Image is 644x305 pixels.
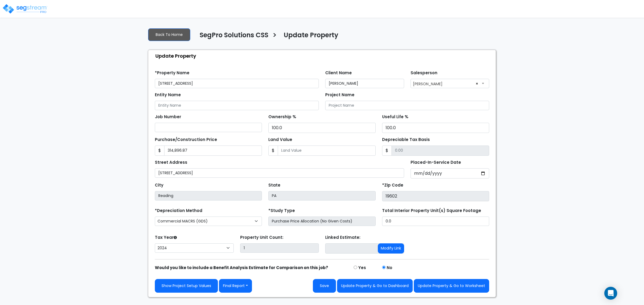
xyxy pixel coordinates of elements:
h4: SegPro Solutions CSS [200,31,268,40]
h4: Update Property [284,31,338,40]
label: Property Unit Count: [240,235,283,241]
input: Ownership [268,123,375,133]
div: Open Intercom Messenger [604,287,617,300]
label: Client Name [325,70,352,76]
label: Yes [358,265,366,271]
label: *Study Type [268,208,295,214]
label: Project Name [325,92,354,98]
button: Update Property & Go to Worksheet [414,279,489,293]
span: × [476,80,478,87]
input: Entity Name [155,101,319,110]
label: Depreciable Tax Basis [382,137,430,143]
label: *Property Name [155,70,189,76]
label: *Depreciation Method [155,208,202,214]
label: State [268,182,280,188]
label: Placed-In-Service Date [411,159,461,166]
label: Land Value [268,137,292,143]
div: Update Property [151,50,496,62]
span: $ [382,146,392,156]
input: 0.00 [391,146,489,156]
input: total square foot [382,217,489,226]
label: Salesperson [411,70,437,76]
input: Depreciation [382,123,489,133]
img: logo_pro_r.png [2,3,48,14]
input: Purchase or Construction Price [164,146,262,156]
label: Entity Name [155,92,181,98]
strong: Would you like to include a Benefit Analysis Estimate for Comparison on this job? [155,265,328,270]
a: SegPro Solutions CSS [196,31,268,43]
button: Modify Link [378,243,404,254]
input: Building Count [240,243,319,253]
label: *Zip Code [382,182,403,188]
button: Save [313,279,336,293]
button: Final Report [219,279,252,293]
span: Nico Suazo [411,79,489,88]
label: Useful Life % [382,114,408,120]
label: Purchase/Construction Price [155,137,217,143]
a: Back To Home [148,28,190,41]
span: $ [268,146,278,156]
input: Project Name [325,101,489,110]
a: Update Property [280,31,338,43]
a: Show Project Setup Values [155,279,218,293]
button: Update Property & Go to Dashboard [337,279,413,293]
input: Land Value [278,146,375,156]
h3: > [272,31,277,41]
label: Total Interior Property Unit(s) Square Footage [382,208,481,214]
label: Linked Estimate: [325,235,360,241]
input: Street Address [155,168,404,178]
label: Job Number [155,114,181,120]
label: Tax Year [155,235,177,241]
input: Property Name [155,79,319,88]
label: No [387,265,392,271]
input: Client Name [325,79,404,88]
span: $ [155,146,164,156]
span: Nico Suazo [411,79,489,88]
label: Street Address [155,159,187,166]
input: Zip Code [382,191,489,201]
label: City [155,182,163,188]
label: Ownership % [268,114,296,120]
